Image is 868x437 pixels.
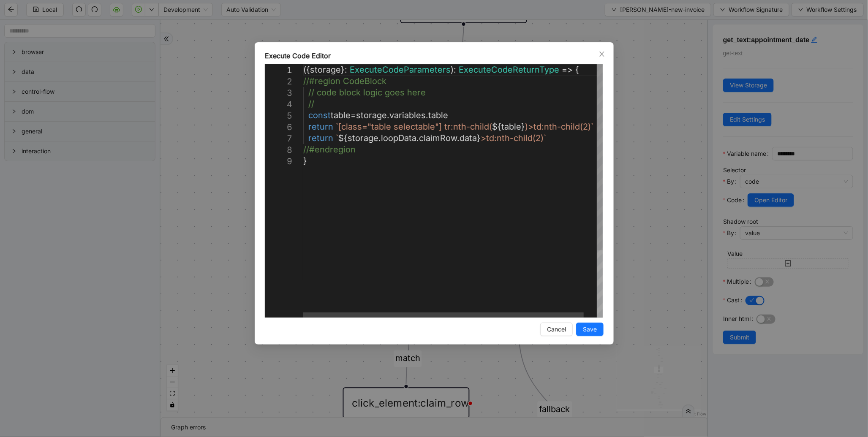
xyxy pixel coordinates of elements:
span: }: [341,65,347,75]
span: )>td:nth-child(2)` [525,122,593,132]
span: //#endregion [303,144,356,155]
span: table [428,110,448,120]
span: return [308,133,333,143]
span: ): [451,65,456,75]
span: => [562,65,573,75]
span: storage [348,133,378,143]
span: Cancel [547,325,566,334]
span: { [575,65,579,75]
span: variables [389,110,426,120]
span: table [501,122,521,132]
span: . [426,110,428,120]
span: storage [310,65,341,75]
span: table [331,110,351,120]
span: data [460,133,477,143]
div: 1 [265,65,292,76]
span: return [308,122,333,132]
button: Cancel [540,323,573,336]
span: ExecuteCodeReturnType [459,65,559,75]
span: ` [336,133,338,143]
span: ${ [338,133,348,143]
span: loopData [381,133,416,143]
div: Execute Code Editor [265,51,604,61]
span: } [303,156,307,166]
span: const [308,110,331,120]
button: Close [597,49,607,59]
span: //#region CodeBlock [303,76,386,86]
div: 3 [265,87,292,99]
div: 2 [265,76,292,87]
span: ({ [303,65,310,75]
div: 8 [265,144,292,156]
span: // [308,99,314,109]
span: storage [356,110,387,120]
span: >td:nth-child(2)` [481,133,546,143]
span: } [477,133,481,143]
span: ExecuteCodeParameters [350,65,451,75]
span: close [599,51,605,57]
div: 6 [265,122,292,133]
span: . [416,133,419,143]
div: 9 [265,156,292,167]
span: ${ [492,122,501,132]
div: 5 [265,110,292,122]
span: // code block logic goes here [308,87,426,98]
span: Save [583,325,597,334]
div: 4 [265,99,292,110]
span: `[class="table selectable"] tr:nth-child( [336,122,492,132]
span: . [378,133,381,143]
span: = [351,110,356,120]
span: . [387,110,389,120]
div: 7 [265,133,292,144]
span: claimRow [419,133,457,143]
span: } [521,122,525,132]
span: . [457,133,460,143]
button: Save [576,323,604,336]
